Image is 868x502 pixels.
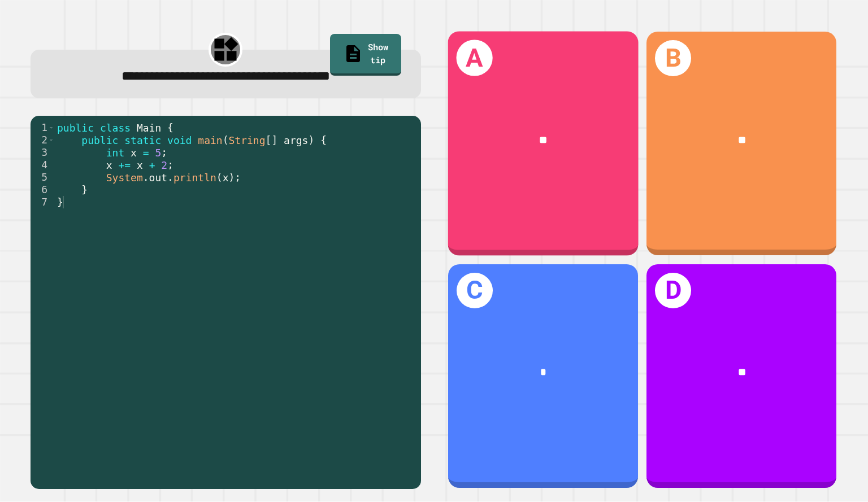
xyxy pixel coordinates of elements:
[31,146,55,159] div: 3
[31,171,55,184] div: 5
[655,40,691,76] h1: B
[31,134,55,146] div: 2
[31,121,55,134] div: 1
[31,196,55,208] div: 7
[48,134,54,146] span: Toggle code folding, rows 2 through 6
[31,184,55,196] div: 6
[48,121,54,134] span: Toggle code folding, rows 1 through 7
[31,159,55,171] div: 4
[457,40,493,76] h1: A
[655,273,691,309] h1: D
[330,34,401,76] a: Show tip
[457,273,493,309] h1: C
